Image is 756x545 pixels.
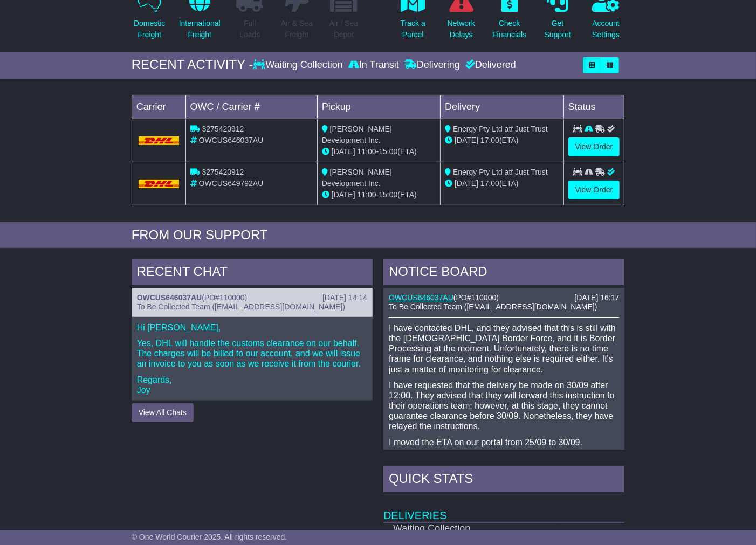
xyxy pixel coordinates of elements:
span: [PERSON_NAME] Development Inc. [322,125,392,144]
span: PO#110000 [204,293,245,302]
span: © One World Courier 2025. All rights reserved. [132,533,287,541]
span: [PERSON_NAME] Development Inc. [322,168,392,188]
span: PO#110000 [456,293,497,302]
div: Delivering [402,59,463,71]
div: Quick Stats [383,466,624,495]
p: Hi [PERSON_NAME], [137,322,367,333]
div: [DATE] 14:14 [322,293,367,302]
td: Carrier [132,95,185,119]
span: 11:00 [358,190,376,199]
p: Get Support [545,18,571,40]
div: FROM OUR SUPPORT [132,227,625,243]
p: Account Settings [592,18,620,40]
p: Track a Parcel [401,18,425,40]
a: OWCUS646037AU [389,293,453,302]
div: (ETA) [445,135,559,146]
button: View All Chats [132,403,194,422]
span: [DATE] [455,136,478,144]
div: In Transit [346,59,402,71]
div: Waiting Collection [253,59,346,71]
td: Status [563,95,624,119]
span: OWCUS646037AU [199,136,264,144]
p: Air / Sea Depot [329,18,359,40]
p: International Freight [179,18,221,40]
span: 15:00 [379,147,397,156]
p: I have contacted DHL, and they advised that this is still with the [DEMOGRAPHIC_DATA] Border Forc... [389,323,619,375]
p: Full Loads [236,18,263,40]
p: I have requested that the delivery be made on 30/09 after 12:00. They advised that they will forw... [389,380,619,432]
span: [DATE] [455,179,478,188]
div: RECENT CHAT [132,259,373,288]
a: View Order [568,137,620,156]
td: Pickup [317,95,440,119]
div: ( ) [389,293,619,302]
span: Energy Pty Ltd atf Just Trust [453,125,548,133]
span: To Be Collected Team ([EMAIL_ADDRESS][DOMAIN_NAME]) [137,302,345,311]
span: [DATE] [332,147,355,156]
div: (ETA) [445,178,559,189]
span: [DATE] [332,190,355,199]
div: ( ) [137,293,367,302]
a: View Order [568,181,620,199]
span: Energy Pty Ltd atf Just Trust [453,168,548,176]
div: - (ETA) [322,146,436,157]
span: 11:00 [358,147,376,156]
p: Regards, Joy [137,375,367,395]
span: 17:00 [480,179,499,188]
img: DHL.png [139,136,179,145]
div: NOTICE BOARD [383,259,624,288]
p: Air & Sea Freight [281,18,313,40]
div: - (ETA) [322,189,436,201]
td: OWC / Carrier # [185,95,317,119]
div: Delivered [463,59,516,71]
p: Domestic Freight [134,18,165,40]
div: RECENT ACTIVITY - [132,57,253,73]
span: 17:00 [480,136,499,144]
p: Network Delays [448,18,475,40]
span: 15:00 [379,190,397,199]
a: OWCUS646037AU [137,293,202,302]
span: 3275420912 [202,125,244,133]
span: OWCUS649792AU [199,179,264,188]
td: Waiting Collection [383,522,559,535]
span: To Be Collected Team ([EMAIL_ADDRESS][DOMAIN_NAME]) [389,302,597,311]
div: [DATE] 16:17 [574,293,619,302]
td: Delivery [441,95,563,119]
td: Deliveries [383,495,624,522]
img: DHL.png [139,180,179,188]
span: 3275420912 [202,168,244,176]
p: I moved the ETA on our portal from 25/09 to 30/09. [389,437,619,447]
p: Yes, DHL will handle the customs clearance on our behalf. The charges will be billed to our accou... [137,338,367,369]
p: Check Financials [492,18,526,40]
